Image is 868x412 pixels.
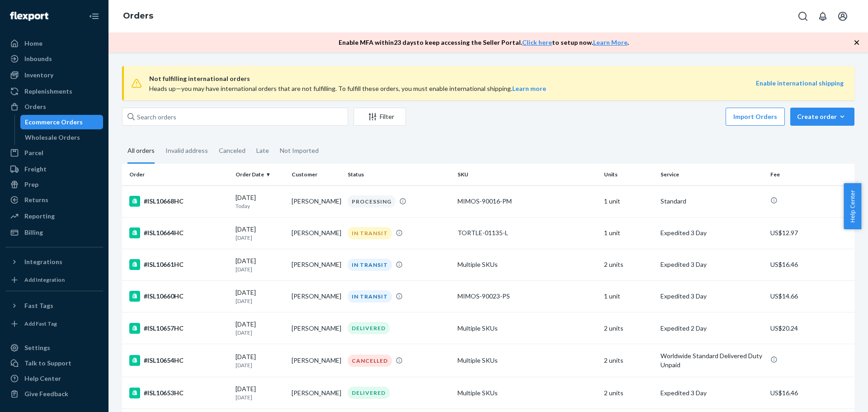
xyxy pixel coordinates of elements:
td: Multiple SKUs [454,249,600,280]
div: IN TRANSIT [348,259,392,271]
a: Inventory [5,68,103,82]
div: [DATE] [236,256,284,273]
div: IN TRANSIT [348,290,392,303]
div: Create order [797,112,848,121]
td: US$16.46 [767,249,854,280]
div: Billing [24,228,43,237]
a: Click here [522,38,552,46]
div: #ISL10653HC [129,388,228,398]
div: Integrations [24,257,62,266]
button: Filter [354,108,406,126]
img: Flexport logo [10,12,48,21]
a: Ecommerce Orders [20,115,104,129]
div: Inbounds [24,54,52,63]
button: Open Search Box [794,7,812,25]
div: CANCELLED [348,355,392,367]
p: Standard [660,197,763,206]
td: US$12.97 [767,217,854,249]
div: Late [256,139,269,162]
td: 2 units [600,249,656,280]
a: Prep [5,177,103,192]
td: Multiple SKUs [454,377,600,409]
div: #ISL10668HC [129,196,228,207]
a: Help Center [5,371,103,386]
a: Billing [5,225,103,240]
th: Service [657,164,767,185]
a: Talk to Support [5,356,103,370]
p: Worldwide Standard Delivered Duty Unpaid [660,351,763,369]
p: Expedited 3 Day [660,388,763,398]
div: #ISL10660HC [129,291,228,302]
td: [PERSON_NAME] [288,217,344,249]
p: [DATE] [236,234,284,242]
th: Order [122,164,232,185]
div: [DATE] [236,320,284,336]
a: Enable international shipping [756,79,844,87]
p: [DATE] [236,329,284,336]
button: Help Center [844,183,861,229]
td: Multiple SKUs [454,313,600,344]
td: 2 units [600,313,656,344]
td: [PERSON_NAME] [288,249,344,280]
td: [PERSON_NAME] [288,185,344,217]
button: Open notifications [814,7,832,25]
td: [PERSON_NAME] [288,377,344,409]
div: [DATE] [236,384,284,401]
span: Not fulfilling international orders [149,73,756,84]
div: Replenishments [24,87,72,96]
div: #ISL10661HC [129,259,228,270]
div: DELIVERED [348,387,390,399]
div: Add Fast Tag [24,320,57,327]
div: [DATE] [236,193,284,210]
a: Learn more [512,85,546,92]
button: Give Feedback [5,387,103,401]
input: Search orders [122,108,348,126]
a: Inbounds [5,52,103,66]
div: MIMOS-90023-PS [458,292,597,301]
td: Multiple SKUs [454,344,600,377]
button: Open account menu [834,7,852,25]
div: TORTLE-01135-L [458,228,597,237]
div: [DATE] [236,225,284,242]
button: Integrations [5,255,103,269]
div: Invalid address [165,139,208,162]
a: Freight [5,162,103,176]
div: PROCESSING [348,195,396,208]
a: Orders [123,11,153,21]
div: Returns [24,195,48,204]
div: Orders [24,102,46,111]
div: [DATE] [236,288,284,305]
a: Settings [5,341,103,355]
div: [DATE] [236,352,284,369]
p: Expedited 3 Day [660,292,763,301]
a: Add Fast Tag [5,317,103,331]
td: US$16.46 [767,377,854,409]
span: Heads up—you may have international orders that are not fulfilling. To fulfill these orders, you ... [149,85,546,92]
td: US$20.24 [767,313,854,344]
div: Add Integration [24,276,65,284]
td: 2 units [600,377,656,409]
p: Enable MFA within 23 days to keep accessing the Seller Portal. to setup now. . [339,38,629,47]
p: [DATE] [236,297,284,305]
div: MIMOS-90016-PM [458,197,597,206]
a: Orders [5,99,103,114]
a: Replenishments [5,84,103,99]
div: Filter [354,112,406,121]
p: [DATE] [236,265,284,273]
div: Prep [24,180,38,189]
button: Close Navigation [85,7,103,25]
div: #ISL10657HC [129,323,228,334]
td: 1 unit [600,280,656,312]
p: Expedited 3 Day [660,260,763,269]
th: Fee [767,164,854,185]
td: 2 units [600,344,656,377]
td: 1 unit [600,217,656,249]
td: US$14.66 [767,280,854,312]
div: Ecommerce Orders [25,118,83,127]
div: Talk to Support [24,359,71,368]
div: Freight [24,165,47,174]
div: IN TRANSIT [348,227,392,239]
a: Reporting [5,209,103,223]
